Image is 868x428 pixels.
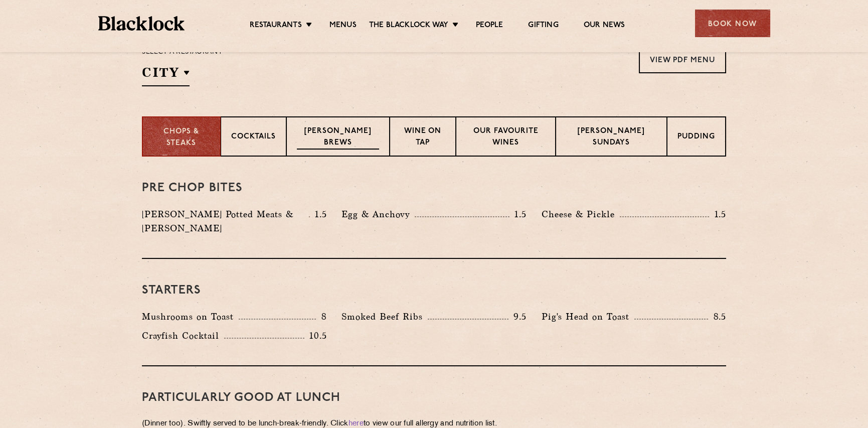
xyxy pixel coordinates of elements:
p: 10.5 [304,329,326,342]
p: 8 [316,310,326,323]
p: Mushrooms on Toast [142,310,239,324]
p: Cocktails [231,131,276,144]
a: Gifting [528,21,558,32]
h3: Starters [142,284,726,297]
p: [PERSON_NAME] Sundays [566,126,656,150]
p: Wine on Tap [400,126,445,150]
p: Chops & Steaks [153,126,210,149]
p: Our favourite wines [466,126,546,150]
h3: PARTICULARLY GOOD AT LUNCH [142,391,726,404]
p: Cheese & Pickle [542,207,620,221]
h2: City [142,64,190,86]
p: 1.5 [709,208,726,221]
p: 8.5 [708,310,726,323]
a: Menus [329,21,357,32]
a: View PDF Menu [639,46,726,73]
p: Smoked Beef Ribs [341,310,428,324]
h3: Pre Chop Bites [142,182,726,195]
a: here [349,420,364,427]
p: Pig's Head on Toast [542,310,634,324]
a: Restaurants [250,21,302,32]
div: Book Now [695,10,770,37]
p: [PERSON_NAME] Brews [297,126,379,150]
p: Egg & Anchovy [341,207,415,221]
img: BL_Textured_Logo-footer-cropped.svg [98,16,185,31]
p: [PERSON_NAME] Potted Meats & [PERSON_NAME] [142,207,309,235]
a: People [476,21,503,32]
p: 1.5 [310,208,327,221]
p: 1.5 [509,208,527,221]
p: Select a restaurant [142,46,223,59]
a: Our News [584,21,625,32]
a: The Blacklock Way [369,21,448,32]
p: Pudding [677,131,715,144]
p: Crayfish Cocktail [142,329,224,343]
p: 9.5 [508,310,527,323]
